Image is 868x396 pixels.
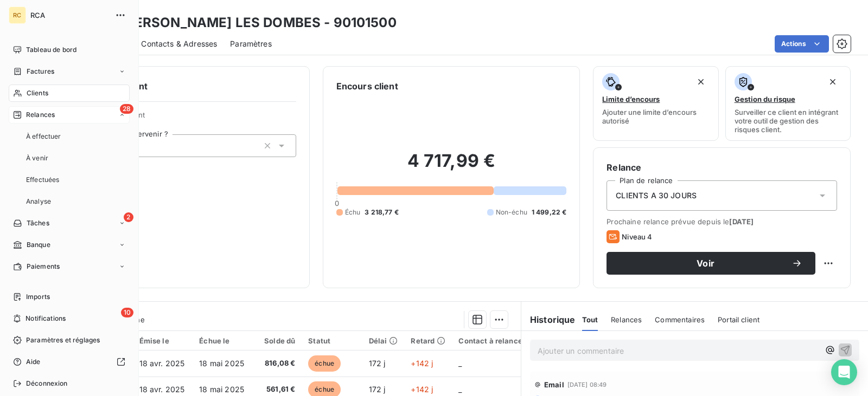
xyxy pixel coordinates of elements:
span: Notifications [25,314,66,323]
span: Paiements [27,262,60,271]
span: À effectuer [26,132,61,141]
span: 561,61 € [262,384,295,395]
div: Échue le [199,336,249,345]
span: 816,08 € [262,358,295,369]
span: Déconnexion [26,379,68,388]
span: Tâches [27,218,49,228]
span: 18 avr. 2025 [139,385,185,394]
div: Contact à relancer [458,336,538,345]
div: Open Intercom Messenger [831,359,857,385]
span: 10 [121,308,133,317]
span: Tableau de bord [26,45,76,55]
span: Tout [582,315,598,324]
span: Analyse [26,197,51,206]
span: 1 499,22 € [532,207,567,217]
span: À venir [26,153,48,163]
h6: Relance [607,161,837,174]
h2: 4 717,99 € [336,150,567,183]
span: Contacts & Adresses [141,38,217,49]
span: Paramètres [230,38,272,49]
span: Niveau 4 [622,232,652,241]
span: +142 j [411,385,433,394]
h3: MC [PERSON_NAME] LES DOMBES - 90101500 [95,13,397,33]
div: RC [9,7,26,24]
span: Portail client [718,315,759,324]
span: Paramètres et réglages [26,335,100,345]
div: Retard [411,336,445,345]
span: 18 mai 2025 [199,385,244,394]
span: 172 j [369,385,386,394]
span: Ajouter une limite d’encours autorisé [602,108,709,125]
a: Aide [9,353,130,371]
span: [DATE] 08:49 [567,381,607,388]
button: Limite d’encoursAjouter une limite d’encours autorisé [593,66,718,141]
div: Statut [308,336,355,345]
span: Aide [26,357,41,367]
div: Délai [369,336,398,345]
span: Limite d’encours [602,95,660,103]
span: Gestion du risque [735,95,795,103]
span: 3 218,77 € [365,207,399,217]
span: Non-échu [496,207,527,217]
span: Effectuées [26,175,60,185]
span: Prochaine relance prévue depuis le [607,217,837,226]
span: RCA [30,11,108,20]
span: 2 [124,212,133,222]
span: Commentaires [655,315,705,324]
span: Voir [620,259,792,268]
div: Solde dû [262,336,295,345]
button: Gestion du risqueSurveiller ce client en intégrant votre outil de gestion des risques client. [725,66,851,141]
span: 18 avr. 2025 [139,359,185,368]
h6: Encours client [336,80,398,93]
span: Email [544,380,564,389]
span: échue [308,355,341,372]
span: 172 j [369,359,386,368]
button: Actions [775,35,829,53]
span: 0 [335,199,339,207]
span: Échu [345,207,361,217]
span: 28 [120,104,133,114]
span: _ [458,359,462,368]
span: Relances [26,110,55,120]
span: _ [458,385,462,394]
span: Propriétés Client [87,111,296,126]
div: Émise le [139,336,187,345]
span: Surveiller ce client en intégrant votre outil de gestion des risques client. [735,108,841,134]
span: CLIENTS A 30 JOURS [616,190,697,201]
span: [DATE] [729,217,754,226]
span: Relances [611,315,642,324]
span: Clients [27,88,48,98]
h6: Historique [521,313,576,326]
span: Banque [27,240,50,250]
h6: Informations client [66,80,296,93]
span: Factures [27,67,54,76]
button: Voir [607,252,815,275]
span: Imports [26,292,50,302]
span: +142 j [411,359,433,368]
span: 18 mai 2025 [199,359,244,368]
